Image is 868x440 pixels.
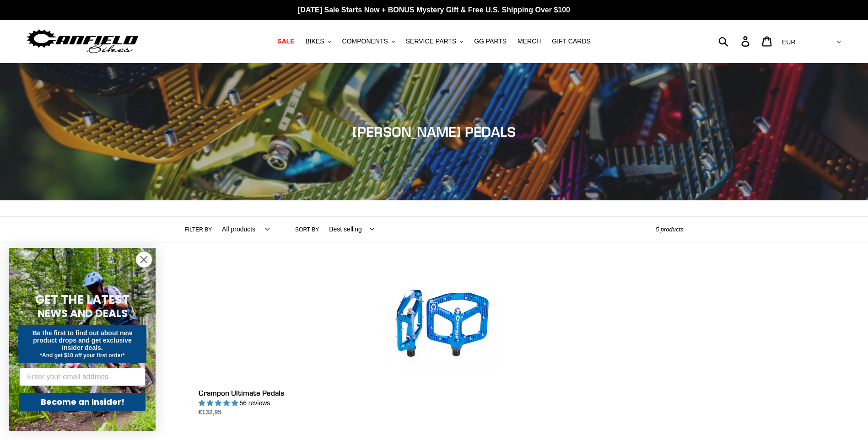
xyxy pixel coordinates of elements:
[513,35,545,48] a: MERCH
[352,123,516,140] span: [PERSON_NAME] PEDALS
[401,35,468,48] button: SERVICE PARTS
[25,27,140,56] img: Canfield Bikes
[518,38,541,45] span: MERCH
[656,226,684,233] span: 5 products
[136,252,152,268] button: Close dialog
[338,35,399,48] button: COMPONENTS
[301,35,335,48] button: BIKES
[35,291,129,308] span: GET THE LATEST
[723,31,747,51] input: Search
[406,38,456,45] span: SERVICE PARTS
[19,368,146,386] input: Enter your email address
[342,38,388,45] span: COMPONENTS
[38,306,128,321] span: NEWS AND DEALS
[273,35,299,48] a: SALE
[295,225,319,234] label: Sort by
[469,35,511,48] a: GG PARTS
[305,38,324,45] span: BIKES
[40,352,124,359] span: *And get $10 off your first order*
[474,38,507,45] span: GG PARTS
[19,393,146,411] button: Become an Insider!
[185,225,212,234] label: Filter by
[552,38,591,45] span: GIFT CARDS
[277,38,294,45] span: SALE
[547,35,595,48] a: GIFT CARDS
[32,329,133,351] span: Be the first to find out about new product drops and get exclusive insider deals.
